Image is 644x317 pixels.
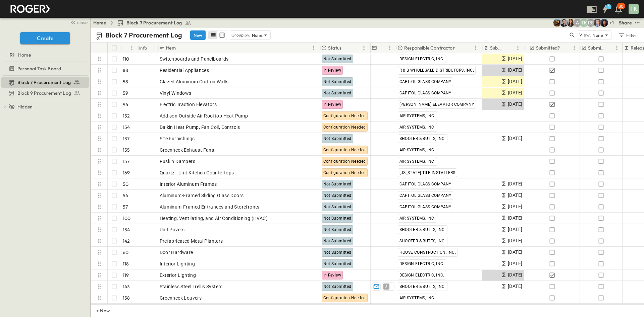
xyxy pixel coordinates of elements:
[508,89,522,97] span: [DATE]
[536,45,560,51] p: Submitted?
[126,19,182,26] span: Block 7 Procurement Log
[399,68,474,73] span: R & B WHOLESALE DISTRIBUTORS, INC.
[160,135,195,142] span: Site Furnishings
[17,65,61,72] span: Personal Task Board
[20,32,70,44] button: Create
[615,30,639,40] button: Filter
[123,78,128,85] p: 58
[399,296,436,300] span: AIR SYSTEMS, INC.
[160,215,268,222] span: Heating, Ventilating, and Air Conditioning (HVAC)
[508,271,522,279] span: [DATE]
[323,239,352,243] span: Not Submitted
[323,113,366,118] span: Configuration Needed
[123,135,130,142] p: 137
[1,63,89,74] div: Personal Task Boardtest
[592,32,603,38] p: None
[613,44,621,52] button: Menu
[508,226,522,233] span: [DATE]
[1,78,88,87] a: Block 7 Procurement Log
[508,203,522,211] span: [DATE]
[128,44,136,52] button: Menu
[117,19,192,26] a: Block 7 Procurement Log
[619,19,632,26] div: Share
[1,77,89,88] div: Block 7 Procurement Logtest
[323,79,352,84] span: Not Submitted
[399,182,451,186] span: CAPITOL GLASS COMPANY
[399,91,451,95] span: CAPITOL GLASS COMPANY
[231,32,251,38] p: Group by:
[360,44,368,52] button: Menu
[508,191,522,199] span: [DATE]
[399,216,436,221] span: AIR SYSTEMS, INC.
[177,44,184,52] button: Sort
[399,284,446,289] span: SHOOTER & BUTTS, INC.
[123,283,130,290] p: 143
[123,90,128,96] p: 59
[160,181,217,187] span: Interior Aluminum Frames
[160,101,217,108] span: Electric Traction Elevators
[123,204,128,210] p: 57
[323,148,366,152] span: Configuration Needed
[323,205,352,209] span: Not Submitted
[607,4,610,9] h6: 4
[218,31,226,39] button: kanban view
[629,4,639,14] div: TK
[323,57,352,61] span: Not Submitted
[508,248,522,256] span: [DATE]
[1,88,89,98] div: Block 9 Procurement Logtest
[77,19,88,26] span: close
[514,44,522,52] button: Menu
[123,67,128,74] p: 88
[619,4,624,9] p: 30
[323,159,366,164] span: Configuration Needed
[399,125,436,130] span: AIR SYSTEMS, INC.
[160,226,185,233] span: Unit Pavers
[579,31,591,39] p: View:
[123,249,128,256] p: 60
[160,67,209,74] span: Residential Appliances
[139,38,147,57] div: Info
[17,79,71,86] span: Block 7 Procurement Log
[399,136,446,141] span: SHOOTER & BUTTS, INC.
[323,68,341,73] span: In Review
[587,19,595,27] div: Raymond Shahabi (rshahabi@guzmangc.com)
[123,112,130,119] p: 152
[121,43,138,53] div: #
[323,102,341,107] span: In Review
[328,45,341,51] p: Status
[123,181,128,187] p: 50
[160,90,192,96] span: Vinyl Windows
[323,273,341,278] span: In Review
[385,286,387,287] span: J
[123,272,129,279] p: 119
[399,193,451,198] span: CAPITOL GLASS COMPANY
[160,78,229,85] span: Glazed Aluminum Curtain Walls
[323,170,366,175] span: Configuration Needed
[573,19,581,27] div: Anna Gomez (agomez@guzmangc.com)
[607,44,615,52] button: Sort
[123,147,130,153] p: 155
[506,44,514,52] button: Sort
[123,158,130,165] p: 157
[323,284,352,289] span: Not Submitted
[160,283,223,290] span: Stainless Steel Trellis System
[609,19,616,26] p: + 1
[508,237,522,245] span: [DATE]
[160,204,260,210] span: Aluminum-Framed Entrances and Storefronts
[190,30,206,40] button: New
[123,260,129,267] p: 118
[399,102,474,107] span: [PERSON_NAME] ELEVATOR COMPANY
[399,239,446,243] span: SHOOTER & BUTTS, INC.
[160,56,229,62] span: Switchboards and Panelboards
[508,283,522,290] span: [DATE]
[209,31,217,39] button: row view
[508,78,522,85] span: [DATE]
[618,31,637,39] div: Filter
[123,101,128,108] p: 96
[323,125,366,130] span: Configuration Needed
[123,226,130,233] p: 134
[160,112,248,119] span: Addison Outside Air Rooftop Heat Pump
[404,45,455,51] p: Responsible Contractor
[323,182,352,186] span: Not Submitted
[399,159,436,164] span: AIR SYSTEMS, INC.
